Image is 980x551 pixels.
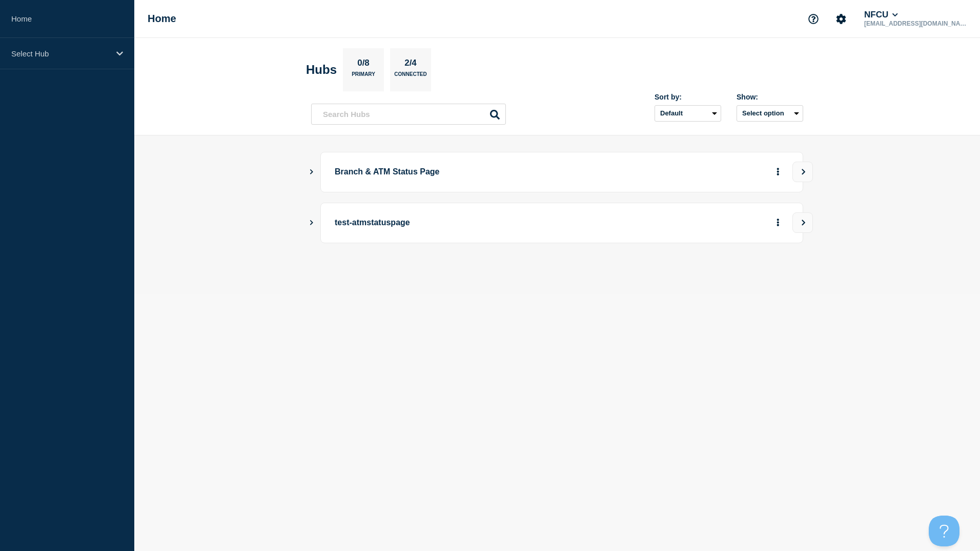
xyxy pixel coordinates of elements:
[401,58,421,71] p: 2/4
[655,93,721,101] div: Sort by:
[311,104,506,125] input: Search Hubs
[306,63,337,77] h2: Hubs
[771,163,785,182] button: More actions
[11,49,110,58] p: Select Hub
[862,10,900,20] button: NFCU
[354,58,374,71] p: 0/8
[394,71,426,82] p: Connected
[335,163,618,182] p: Branch & ATM Status Page
[792,212,813,233] button: View
[655,105,721,122] select: Sort by
[309,219,314,227] button: Show Connected Hubs
[862,20,969,27] p: [EMAIL_ADDRESS][DOMAIN_NAME]
[771,213,785,232] button: More actions
[830,8,852,30] button: Account settings
[803,8,824,30] button: Support
[352,71,375,82] p: Primary
[929,516,959,546] iframe: Help Scout Beacon - Open
[792,162,813,182] button: View
[148,13,176,25] h1: Home
[309,168,314,176] button: Show Connected Hubs
[335,213,618,232] p: test-atmstatuspage
[737,93,803,101] div: Show:
[737,105,803,122] button: Select option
